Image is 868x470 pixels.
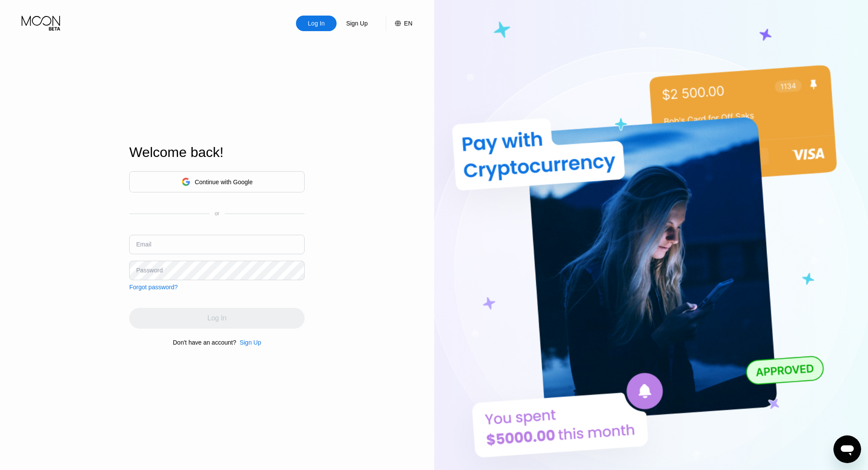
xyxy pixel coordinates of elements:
div: Continue with Google [129,171,305,192]
div: Log In [307,19,326,28]
div: Forgot password? [129,284,178,291]
iframe: Button to launch messaging window [833,435,861,463]
div: Welcome back! [129,144,305,160]
div: Sign Up [236,339,261,346]
div: Password [136,267,162,274]
div: Email [136,241,151,248]
div: EN [404,20,412,27]
div: Don't have an account? [173,339,236,346]
div: Log In [296,16,337,31]
div: Sign Up [240,339,261,346]
div: EN [386,16,412,31]
div: Sign Up [345,19,369,28]
div: or [215,211,219,217]
div: Continue with Google [195,179,253,185]
div: Sign Up [337,16,377,31]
